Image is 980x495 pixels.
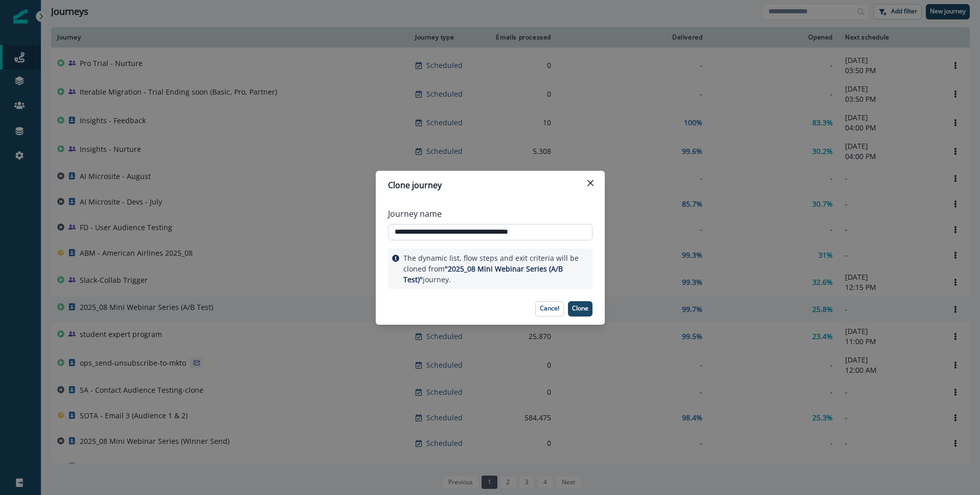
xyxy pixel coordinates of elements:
button: Close [582,175,599,191]
p: Clone journey [388,179,442,191]
button: Clone [568,301,592,317]
span: "2025_08 Mini Webinar Series (A/B Test)" [403,264,563,284]
p: Clone [572,305,588,312]
p: Cancel [540,305,559,312]
p: Journey name [388,208,442,220]
p: The dynamic list, flow steps and exit criteria will be cloned from journey. [403,253,588,285]
button: Cancel [535,301,564,317]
